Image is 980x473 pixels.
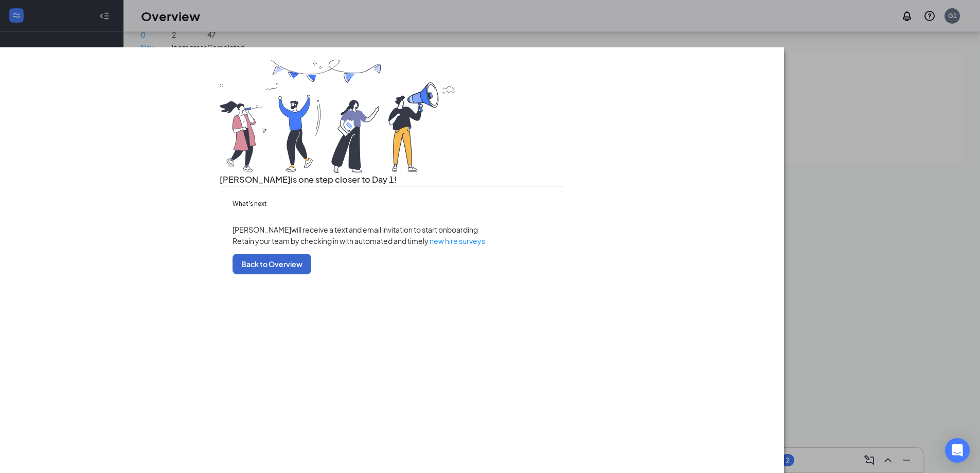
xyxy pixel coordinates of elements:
[233,235,551,247] p: Retain your team by checking in with automated and timely
[233,199,551,208] h5: What’s next
[233,224,551,235] p: [PERSON_NAME] will receive a text and email invitation to start onboarding
[233,254,311,274] button: Back to Overview
[220,60,456,173] img: you are all set
[430,236,485,246] a: new hire surveys
[945,438,970,463] div: Open Intercom Messenger
[220,173,564,186] h3: [PERSON_NAME] is one step closer to Day 1!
